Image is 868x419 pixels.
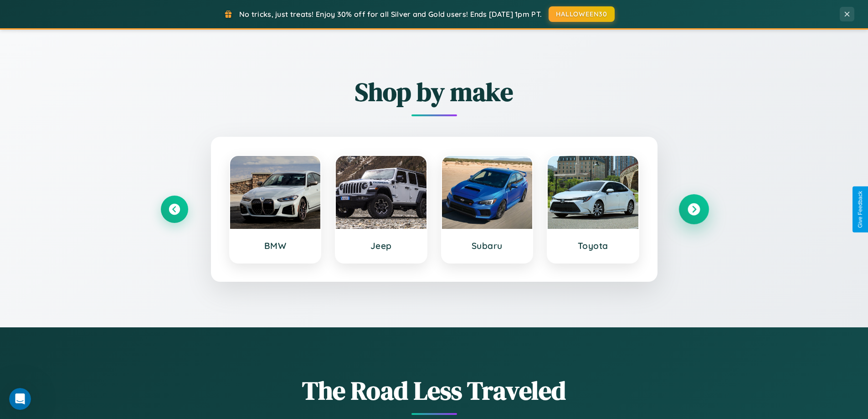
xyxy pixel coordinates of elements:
h3: Subaru [451,240,524,251]
h1: The Road Less Traveled [161,373,708,408]
div: Give Feedback [857,191,863,228]
h3: Toyota [557,240,629,251]
h3: BMW [239,240,312,251]
button: HALLOWEEN30 [549,6,615,22]
h2: Shop by make [161,74,708,109]
iframe: Intercom live chat [9,388,31,410]
span: No tricks, just treats! Enjoy 30% off for all Silver and Gold users! Ends [DATE] 1pm PT. [239,10,542,19]
h3: Jeep [345,240,417,251]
